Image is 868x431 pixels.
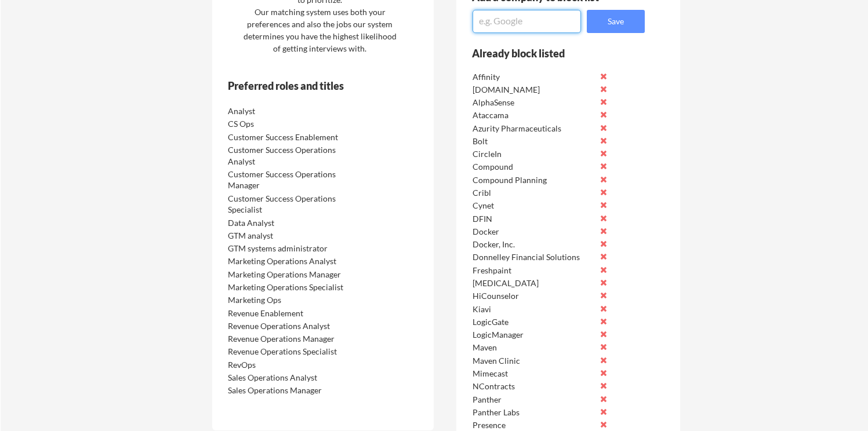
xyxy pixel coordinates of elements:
[473,316,595,328] div: LogicGate
[228,359,350,371] div: RevOps
[473,97,595,108] div: AlphaSense
[473,71,595,83] div: Affinity
[473,109,595,121] div: Ataccama
[228,169,350,191] div: Customer Success Operations Manager
[473,381,595,392] div: NContracts
[472,48,629,59] div: Already block listed
[228,144,350,167] div: Customer Success Operations Analyst
[473,329,595,341] div: LogicManager
[473,251,595,263] div: Donnelley Financial Solutions
[228,346,350,357] div: Revenue Operations Specialist
[473,304,595,315] div: Kiavi
[473,200,595,211] div: Cynet
[228,81,386,91] div: Preferred roles and titles
[228,132,350,143] div: Customer Success Enablement
[473,123,595,134] div: Azurity Pharmaceuticals
[228,320,350,332] div: Revenue Operations Analyst
[473,407,595,418] div: Panther Labs
[473,213,595,225] div: DFIN
[228,294,350,306] div: Marketing Ops
[473,161,595,173] div: Compound
[228,282,350,293] div: Marketing Operations Specialist
[228,193,350,216] div: Customer Success Operations Specialist
[473,394,595,406] div: Panther
[473,290,595,302] div: HiCounselor
[473,174,595,186] div: Compound Planning
[473,355,595,367] div: Maven Clinic
[228,243,350,254] div: GTM systems administrator
[228,372,350,383] div: Sales Operations Analyst
[228,333,350,345] div: Revenue Operations Manager
[473,239,595,250] div: Docker, Inc.
[228,105,350,117] div: Analyst
[228,385,350,396] div: Sales Operations Manager
[473,226,595,238] div: Docker
[473,342,595,353] div: Maven
[228,255,350,267] div: Marketing Operations Analyst
[473,368,595,379] div: Mimecast
[473,265,595,276] div: Freshpaint
[473,136,595,147] div: Bolt
[228,269,350,280] div: Marketing Operations Manager
[473,187,595,199] div: Cribl
[228,118,350,130] div: CS Ops
[473,148,595,160] div: CircleIn
[473,419,595,431] div: Presence
[473,277,595,289] div: [MEDICAL_DATA]
[228,230,350,242] div: GTM analyst
[473,84,595,96] div: [DOMAIN_NAME]
[228,308,350,319] div: Revenue Enablement
[228,217,350,229] div: Data Analyst
[587,10,645,33] button: Save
